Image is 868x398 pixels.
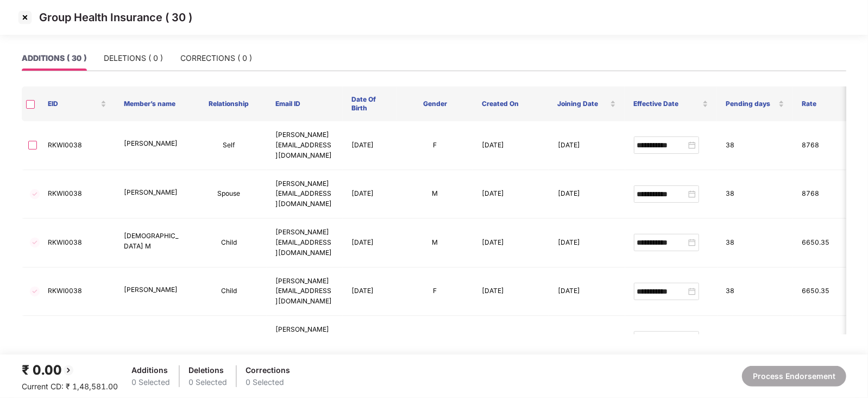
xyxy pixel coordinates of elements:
td: 38 [718,170,794,219]
td: F [397,316,473,365]
span: EID [48,100,98,108]
td: [DATE] [549,170,625,219]
td: M [397,219,473,268]
td: Spouse [191,170,267,219]
td: [DATE] [549,316,625,365]
p: [PERSON_NAME] [124,139,183,149]
div: DELETIONS ( 0 ) [104,52,163,64]
td: [DATE] [473,121,549,170]
td: Child [191,219,267,268]
p: [DEMOGRAPHIC_DATA] M [124,231,183,252]
td: [PERSON_NAME][EMAIL_ADDRESS][DOMAIN_NAME] [267,219,343,268]
td: [PERSON_NAME][EMAIL_ADDRESS][DOMAIN_NAME] [267,121,343,170]
td: [DATE] [343,121,397,170]
td: Self [191,121,267,170]
td: [PERSON_NAME][EMAIL_ADDRESS][DOMAIN_NAME] [267,268,343,316]
p: [PERSON_NAME] [124,333,183,344]
th: Member’s name [115,86,191,121]
p: [PERSON_NAME] [124,285,183,295]
th: Pending days [717,86,793,121]
td: RKWI0377 [39,316,115,365]
td: [DATE] [343,219,397,268]
span: Pending days [726,100,776,108]
div: ₹ 0.00 [22,360,118,381]
div: Additions [131,364,170,376]
div: 0 Selected [131,376,170,388]
td: [DATE] [343,268,397,316]
img: svg+xml;base64,PHN2ZyBpZD0iQmFjay0yMHgyMCIgeG1sbnM9Imh0dHA6Ly93d3cudzMub3JnLzIwMDAvc3ZnIiB3aWR0aD... [62,364,75,377]
td: 38 [718,268,794,316]
div: 0 Selected [246,376,290,388]
td: [DATE] [343,170,397,219]
td: 38 [718,219,794,268]
td: F [397,268,473,316]
td: M [397,170,473,219]
th: Effective Date [625,86,717,121]
td: RKWI0038 [39,170,115,219]
td: RKWI0038 [39,219,115,268]
td: [DATE] [473,219,549,268]
td: [PERSON_NAME][EMAIL_ADDRESS][DOMAIN_NAME] [267,170,343,219]
td: [DATE] [549,219,625,268]
p: Group Health Insurance ( 30 ) [39,11,192,24]
img: svg+xml;base64,PHN2ZyBpZD0iVGljay0zMngzMiIgeG1sbnM9Imh0dHA6Ly93d3cudzMub3JnLzIwMDAvc3ZnIiB3aWR0aD... [28,188,41,201]
img: svg+xml;base64,PHN2ZyBpZD0iVGljay0zMngzMiIgeG1sbnM9Imh0dHA6Ly93d3cudzMub3JnLzIwMDAvc3ZnIiB3aWR0aD... [28,285,41,298]
span: Joining Date [558,100,608,108]
td: [DATE] [473,170,549,219]
div: CORRECTIONS ( 0 ) [180,52,252,64]
span: Effective Date [633,100,700,108]
th: Email ID [267,86,343,121]
th: Relationship [191,86,267,121]
td: [DATE] [343,316,397,365]
td: RKWI0038 [39,268,115,316]
td: [DATE] [473,268,549,316]
th: Date Of Birth [343,86,397,121]
span: Current CD: ₹ 1,48,581.00 [22,382,118,391]
td: [DATE] [473,316,549,365]
td: [PERSON_NAME][EMAIL_ADDRESS][DOMAIN_NAME] [267,316,343,365]
div: 0 Selected [188,376,227,388]
img: svg+xml;base64,PHN2ZyBpZD0iQ3Jvc3MtMzJ4MzIiIHhtbG5zPSJodHRwOi8vd3d3LnczLm9yZy8yMDAwL3N2ZyIgd2lkdG... [16,9,34,26]
td: Child [191,268,267,316]
td: [DATE] [549,121,625,170]
div: Corrections [246,364,290,376]
button: Process Endorsement [742,366,846,387]
div: Deletions [188,364,227,376]
th: Joining Date [549,86,625,121]
td: [DATE] [549,268,625,316]
th: Gender [397,86,473,121]
p: [PERSON_NAME] [124,188,183,198]
td: Self [191,316,267,365]
td: 9 [718,316,794,365]
img: svg+xml;base64,PHN2ZyBpZD0iVGljay0zMngzMiIgeG1sbnM9Imh0dHA6Ly93d3cudzMub3JnLzIwMDAvc3ZnIiB3aWR0aD... [28,236,41,249]
th: EID [39,86,115,121]
th: Created On [473,86,549,121]
div: ADDITIONS ( 30 ) [22,52,86,64]
td: 38 [718,121,794,170]
td: F [397,121,473,170]
td: RKWI0038 [39,121,115,170]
